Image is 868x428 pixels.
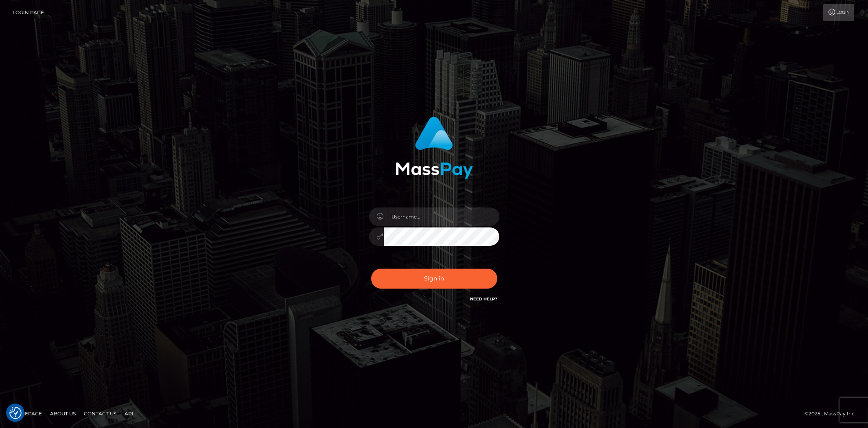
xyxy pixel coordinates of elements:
[9,407,45,420] a: Homepage
[47,407,79,420] a: About Us
[9,407,22,419] button: Consent Preferences
[396,117,473,179] img: MassPay Login
[805,409,862,418] div: © 2025 , MassPay Inc.
[81,407,120,420] a: Contact Us
[371,269,497,289] button: Sign in
[384,207,499,226] input: Username...
[470,296,497,302] a: Need Help?
[9,407,22,419] img: Revisit consent button
[13,4,44,21] a: Login Page
[823,4,854,21] a: Login
[121,407,137,420] a: API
